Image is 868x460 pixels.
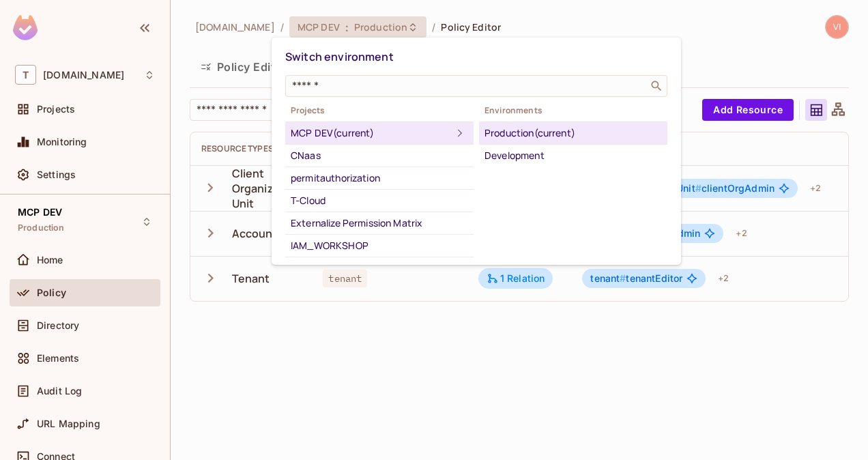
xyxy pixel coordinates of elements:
[291,147,468,164] div: CNaas
[285,105,474,116] span: Projects
[484,147,662,164] div: Development
[291,125,452,141] div: MCP DEV (current)
[291,192,468,209] div: T-Cloud
[285,49,394,64] span: Switch environment
[291,238,468,254] div: IAM_WORKSHOP
[291,215,468,231] div: Externalize Permission Matrix
[484,125,662,141] div: Production (current)
[291,170,468,186] div: permitauthorization
[479,105,667,116] span: Environments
